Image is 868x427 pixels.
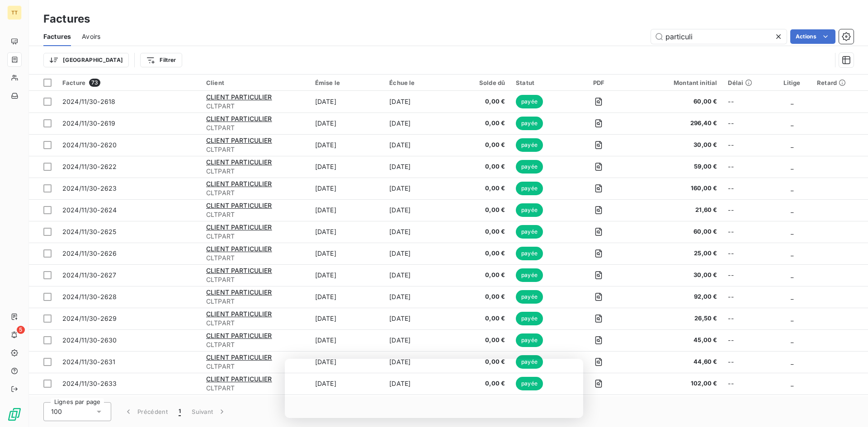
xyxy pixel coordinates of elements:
[636,119,717,128] span: 296,40 €
[62,98,115,105] span: 2024/11/30-2618
[722,351,772,373] td: --
[791,228,793,235] span: _
[464,271,505,280] span: 0,00 €
[206,288,272,296] span: CLIENT PARTICULIER
[206,375,272,383] span: CLIENT PARTICULIER
[206,384,304,393] span: CLTPART
[464,357,505,366] span: 0,00 €
[464,249,505,258] span: 0,00 €
[206,275,304,284] span: CLTPART
[636,141,717,150] span: 30,00 €
[206,253,304,263] span: CLTPART
[516,203,543,217] span: payée
[791,98,793,105] span: _
[651,29,787,44] input: Rechercher
[62,271,116,279] span: 2024/11/30-2627
[791,119,793,127] span: _
[384,91,458,113] td: [DATE]
[62,163,117,170] span: 2024/11/30-2622
[636,336,717,345] span: 45,00 €
[62,358,115,366] span: 2024/11/30-2631
[206,167,304,176] span: CLTPART
[722,156,772,178] td: --
[7,407,22,422] img: Logo LeanPay
[464,206,505,215] span: 0,00 €
[791,271,793,279] span: _
[310,221,384,243] td: [DATE]
[516,138,543,152] span: payée
[62,249,117,257] span: 2024/11/30-2626
[817,79,863,86] div: Retard
[310,351,384,373] td: [DATE]
[636,379,717,388] span: 102,00 €
[62,228,116,235] span: 2024/11/30-2625
[206,310,272,318] span: CLIENT PARTICULIER
[464,314,505,323] span: 0,00 €
[89,79,100,87] span: 73
[384,134,458,156] td: [DATE]
[384,286,458,308] td: [DATE]
[62,336,117,344] span: 2024/11/30-2630
[206,123,304,132] span: CLTPART
[310,329,384,351] td: [DATE]
[722,113,772,134] td: --
[791,336,793,344] span: _
[140,53,182,67] button: Filtrer
[384,308,458,329] td: [DATE]
[206,223,272,231] span: CLIENT PARTICULIER
[62,293,117,300] span: 2024/11/30-2628
[43,53,129,67] button: [GEOGRAPHIC_DATA]
[206,145,304,154] span: CLTPART
[516,79,562,86] div: Statut
[17,326,25,334] span: 5
[173,402,186,421] button: 1
[636,271,717,280] span: 30,00 €
[722,221,772,243] td: --
[791,206,793,214] span: _
[636,357,717,366] span: 44,60 €
[791,358,793,366] span: _
[310,178,384,199] td: [DATE]
[186,402,232,421] button: Suivant
[791,314,793,322] span: _
[636,79,717,86] div: Montant initial
[384,264,458,286] td: [DATE]
[464,227,505,236] span: 0,00 €
[778,79,806,86] div: Litige
[722,91,772,113] td: --
[179,407,181,416] span: 1
[722,373,772,394] td: --
[516,312,543,325] span: payée
[516,268,543,282] span: payée
[384,199,458,221] td: [DATE]
[206,340,304,349] span: CLTPART
[516,182,543,195] span: payée
[389,79,453,86] div: Échue le
[310,199,384,221] td: [DATE]
[206,180,272,188] span: CLIENT PARTICULIER
[206,353,272,361] span: CLIENT PARTICULIER
[206,202,272,209] span: CLIENT PARTICULIER
[464,97,505,106] span: 0,00 €
[206,332,272,339] span: CLIENT PARTICULIER
[636,292,717,301] span: 92,00 €
[206,297,304,306] span: CLTPART
[516,160,543,174] span: payée
[384,221,458,243] td: [DATE]
[722,308,772,329] td: --
[206,93,272,101] span: CLIENT PARTICULIER
[206,158,272,166] span: CLIENT PARTICULIER
[206,232,304,241] span: CLTPART
[62,206,117,214] span: 2024/11/30-2624
[315,79,379,86] div: Émise le
[118,402,173,421] button: Précédent
[43,32,71,41] span: Factures
[636,162,717,171] span: 59,00 €
[206,267,272,274] span: CLIENT PARTICULIER
[62,184,117,192] span: 2024/11/30-2623
[464,336,505,345] span: 0,00 €
[62,141,117,149] span: 2024/11/30-2620
[791,380,793,387] span: _
[206,188,304,197] span: CLTPART
[722,394,772,416] td: --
